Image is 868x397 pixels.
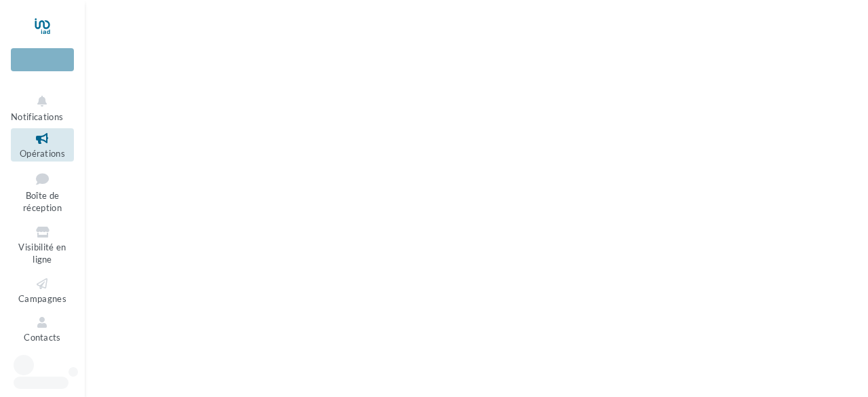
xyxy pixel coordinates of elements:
span: Notifications [11,111,63,122]
span: Visibilité en ligne [18,242,66,265]
div: Nouvelle campagne [11,48,74,71]
span: Opérations [20,148,65,159]
a: Campagnes [11,273,74,307]
span: Boîte de réception [23,190,62,214]
span: Campagnes [18,293,66,304]
a: Opérations [11,128,74,162]
a: Visibilité en ligne [11,222,74,268]
a: Boîte de réception [11,167,74,216]
span: Contacts [24,332,61,343]
a: Contacts [11,312,74,345]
